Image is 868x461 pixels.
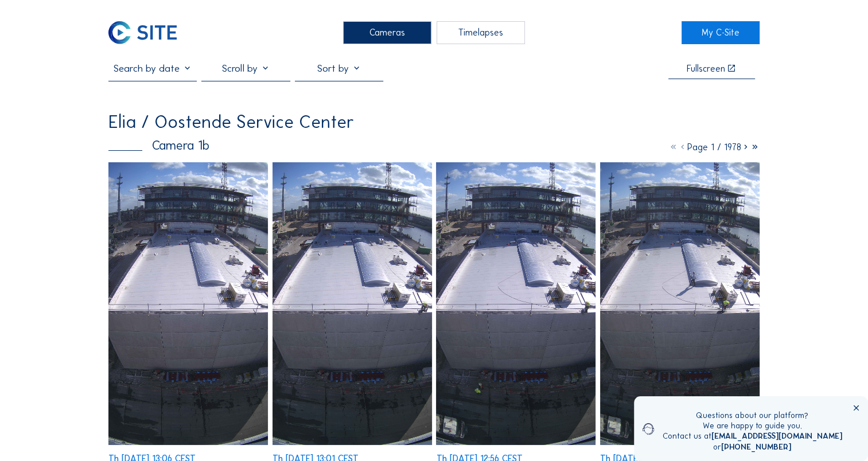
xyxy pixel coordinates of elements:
img: image_53703115 [600,162,760,446]
div: or [663,442,842,452]
div: Timelapses [437,21,525,44]
div: Camera 1b [108,139,209,152]
div: Elia / Oostende Service Center [108,113,355,131]
a: My C-Site [682,21,760,44]
input: Search by date 󰅀 [108,62,197,75]
img: image_53703267 [436,162,595,446]
div: Cameras [343,21,431,44]
span: Page 1 / 1978 [687,142,741,153]
img: image_53703546 [108,162,268,446]
div: Questions about our platform? [663,411,842,421]
div: We are happy to guide you. [663,421,842,431]
img: image_53703402 [273,162,432,446]
img: C-SITE Logo [108,21,177,44]
a: [PHONE_NUMBER] [721,442,791,452]
a: C-SITE Logo [108,21,186,44]
div: Contact us at [663,431,842,442]
img: operator [643,411,654,447]
a: [EMAIL_ADDRESS][DOMAIN_NAME] [711,431,842,441]
div: Fullscreen [687,64,725,73]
